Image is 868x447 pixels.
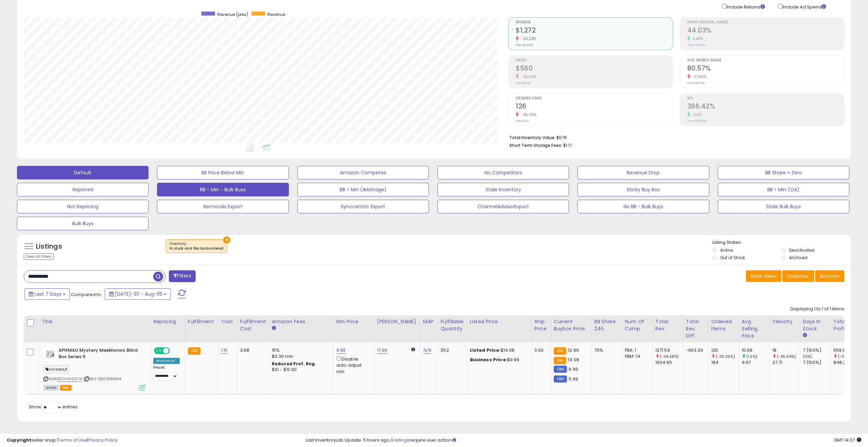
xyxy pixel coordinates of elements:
[519,74,536,79] small: -33.99%
[516,64,672,74] h2: $560
[519,112,537,117] small: -35.05%
[268,12,285,17] span: Revenue
[272,318,331,325] div: Amazon Fees
[577,183,709,196] button: Sticky Buy Box
[773,3,837,11] div: Include Ad Spend
[43,385,59,391] span: All listings currently available for purchase on Amazon
[655,359,683,366] div: 1934.95
[336,318,371,325] div: Min Price
[687,102,844,112] h2: 386.42%
[742,359,769,366] div: 9.97
[153,365,180,381] div: Preset:
[686,318,706,339] div: Total Rev. Diff.
[718,166,849,179] button: BB Share = Zero
[470,347,501,353] b: Listed Price:
[782,270,814,282] button: Columns
[516,119,529,123] small: Prev: 194
[687,26,844,36] h2: 44.03%
[833,318,858,332] div: Total Profit
[516,102,672,112] h2: 126
[803,332,807,338] small: Days In Stock.
[787,273,808,279] span: Columns
[509,142,562,148] b: Short Term Storage Fees:
[423,318,435,325] div: MAP
[577,200,709,213] button: No BB - Bulk Buys
[17,217,149,230] button: Bulk Buys
[711,318,736,332] div: Ordered Items
[803,347,830,353] div: 7 (100%)
[336,355,369,375] div: Disable auto adjust min
[297,166,429,179] button: Amazon Competes
[687,119,707,123] small: Prev: 380.22%
[221,318,234,325] div: Cost
[157,183,289,196] button: BB < Min - Bulk Buys
[519,36,536,41] small: -34.28%
[534,318,548,332] div: Ship Price
[440,347,461,353] div: 352
[272,325,276,331] small: Amazon Fees.
[720,255,745,260] label: Out of Stock
[221,347,228,354] a: 1.15
[43,365,69,373] span: closeout
[742,347,769,353] div: 10.09
[568,356,579,363] span: 14.08
[42,318,147,325] div: Title
[554,357,566,364] small: FBA
[690,74,707,79] small: -17.90%
[569,376,578,382] span: 11.99
[772,347,800,353] div: 18
[157,200,289,213] button: Removals Export
[746,354,757,359] small: (1.2%)
[687,81,705,85] small: Prev: 98.14%
[687,21,844,24] span: Profit [PERSON_NAME]
[772,318,797,325] div: Velocity
[43,347,57,361] img: 41zR5yBdsqL._SL40_.jpg
[105,288,171,300] button: [DATE]-30 - Aug-05
[272,361,316,367] b: Reduced Prof. Rng.
[115,291,162,297] span: [DATE]-30 - Aug-05
[687,97,844,100] span: ROI
[423,347,431,354] a: N/A
[437,183,569,196] button: Stale Inventory
[188,347,200,355] small: FBA
[24,288,70,300] button: Last 7 Days
[655,318,680,332] div: Total Rev.
[790,306,844,312] div: Displaying 1 to 1 of 1 items
[297,183,429,196] button: BB < Min (Arbitrage)
[563,142,572,149] span: $1.17
[43,347,145,390] div: ASIN:
[470,357,526,363] div: $9.99
[24,253,54,260] div: Clear All Filters
[437,200,569,213] button: ChannelAdvisorExport
[742,318,767,339] div: Avg Selling Price
[377,347,388,354] a: 17.99
[83,376,121,382] span: | SKU: 2503251644
[717,3,773,11] div: Include Returns
[554,318,589,332] div: Current Buybox Price
[170,241,223,251] span: Inventory :
[169,348,180,354] span: OFF
[687,59,844,62] span: Avg. Buybox Share
[815,270,844,282] button: Actions
[625,318,650,332] div: Num of Comp.
[88,437,118,443] a: Privacy Policy
[789,247,814,253] label: Deactivated
[57,376,82,382] a: B0DHRH1ZFW
[716,354,735,359] small: (-35.05%)
[29,404,78,410] span: Show: entries
[660,354,679,359] small: (-34.28%)
[153,358,180,364] div: Amazon AI *
[554,375,567,383] small: FBM
[17,166,149,179] button: Default
[377,318,417,325] div: [PERSON_NAME]
[240,318,266,332] div: Fulfillment Cost
[554,347,566,355] small: FBA
[577,166,709,179] button: Revenue Drop
[568,347,579,353] span: 12.99
[272,367,328,373] div: $10 - $10.90
[711,359,739,366] div: 194
[36,242,62,251] h5: Listings
[803,318,828,332] div: Days In Stock
[516,97,672,100] span: Ordered Items
[470,318,529,325] div: Listed Price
